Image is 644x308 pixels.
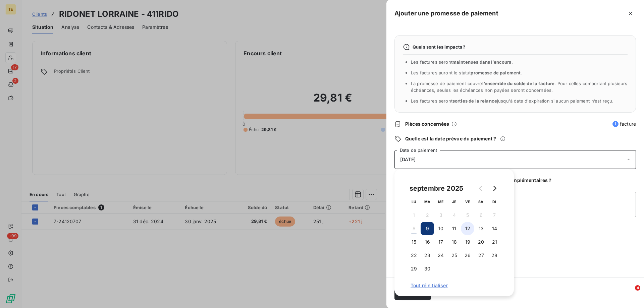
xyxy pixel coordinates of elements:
[488,235,501,249] button: 21
[488,222,501,235] button: 14
[407,249,421,262] button: 22
[434,222,447,235] button: 10
[461,195,474,208] th: vendredi
[407,183,466,194] div: septembre 2025
[411,59,513,65] span: Les factures seront .
[461,249,474,262] button: 26
[488,208,501,222] button: 7
[405,121,449,127] span: Pièces concernées
[488,182,501,195] button: Go to next month
[411,283,498,288] span: Tout réinitialiser
[411,98,613,104] span: Les factures seront jusqu'à date d'expiration si aucun paiement n’est reçu.
[394,9,498,18] h5: Ajouter une promesse de paiement
[471,70,521,75] span: promesse de paiement
[447,249,461,262] button: 25
[452,98,497,104] span: sorties de la relance
[488,195,501,208] th: dimanche
[474,249,488,262] button: 27
[474,195,488,208] th: samedi
[407,222,421,235] button: 8
[447,222,461,235] button: 11
[400,157,416,162] span: [DATE]
[434,208,447,222] button: 3
[421,195,434,208] th: mardi
[447,235,461,249] button: 18
[411,81,628,93] span: La promesse de paiement couvre . Pour celles comportant plusieurs échéances, seules les échéances...
[413,44,466,50] span: Quels sont les impacts ?
[482,81,555,86] span: l’ensemble du solde de la facture
[621,285,637,301] iframe: Intercom live chat
[474,222,488,235] button: 13
[447,195,461,208] th: jeudi
[612,121,636,127] span: facture
[612,121,619,127] span: 1
[461,208,474,222] button: 5
[421,249,434,262] button: 23
[434,195,447,208] th: mercredi
[407,195,421,208] th: lundi
[421,208,434,222] button: 2
[474,182,488,195] button: Go to previous month
[407,235,421,249] button: 15
[434,249,447,262] button: 24
[407,262,421,275] button: 29
[411,70,522,75] span: Les factures auront le statut .
[421,222,434,235] button: 9
[407,208,421,222] button: 1
[461,222,474,235] button: 12
[461,235,474,249] button: 19
[452,59,512,65] span: maintenues dans l’encours
[421,262,434,275] button: 30
[474,208,488,222] button: 6
[405,135,496,142] span: Quelle est la date prévue du paiement ?
[488,249,501,262] button: 28
[434,235,447,249] button: 17
[447,208,461,222] button: 4
[635,285,640,291] span: 4
[421,235,434,249] button: 16
[474,235,488,249] button: 20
